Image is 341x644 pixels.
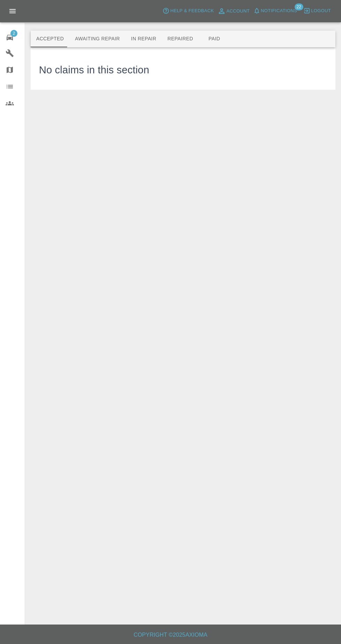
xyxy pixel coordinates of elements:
[69,31,125,47] button: Awaiting Repair
[294,3,303,10] span: 22
[39,63,149,78] h3: No claims in this section
[216,6,252,17] a: Account
[252,6,299,16] button: Notifications
[227,7,250,15] span: Account
[31,31,69,47] button: Accepted
[6,630,335,640] h6: Copyright © 2025 Axioma
[10,30,17,37] span: 2
[126,31,162,47] button: In Repair
[261,7,297,15] span: Notifications
[162,31,199,47] button: Repaired
[199,31,230,47] button: Paid
[161,6,215,16] button: Help & Feedback
[4,3,21,19] button: Open drawer
[302,6,333,16] button: Logout
[170,7,214,15] span: Help & Feedback
[311,7,331,15] span: Logout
